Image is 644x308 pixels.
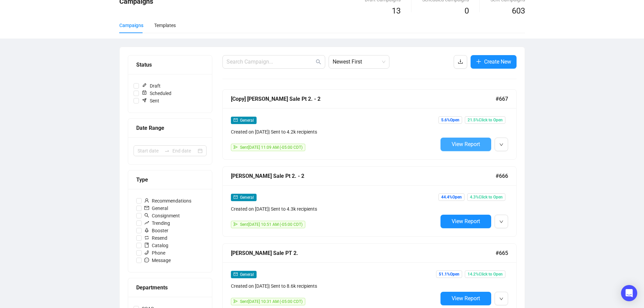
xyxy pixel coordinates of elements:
button: View Report [440,215,491,228]
span: #666 [496,172,508,180]
span: 4.3% Click to Open [467,193,505,201]
span: Trending [142,219,173,227]
span: 603 [512,6,525,16]
span: #665 [496,249,508,257]
button: View Report [440,292,491,305]
span: Sent [DATE] 10:31 AM (-05:00 CDT) [240,299,303,304]
span: mail [234,118,238,122]
span: 51.1% Open [436,270,462,278]
div: [PERSON_NAME] Sale Pt 2. - 2 [231,172,496,180]
input: Search Campaign... [226,58,314,66]
span: user [144,198,149,203]
button: Create New [471,55,517,69]
span: send [234,222,238,226]
span: 0 [464,6,469,16]
a: [Copy] [PERSON_NAME] Sale Pt 2. - 2#667mailGeneralCreated on [DATE]| Sent to 4.2k recipientssendS... [222,89,517,160]
a: [PERSON_NAME] Sale Pt 2. - 2#666mailGeneralCreated on [DATE]| Sent to 4.3k recipientssendSent[DAT... [222,166,517,237]
span: search [316,59,321,65]
span: down [499,143,503,147]
span: View Report [452,141,480,147]
span: rocket [144,228,149,233]
span: send [234,299,238,303]
div: Status [136,61,204,69]
input: End date [172,147,196,155]
span: 5.6% Open [438,116,462,124]
span: 14.2% Click to Open [465,270,505,278]
span: message [144,258,149,262]
span: plus [476,59,481,64]
span: swap-right [164,148,170,153]
span: Recommendations [142,197,194,205]
span: Scheduled [139,90,174,97]
span: Catalog [142,242,171,249]
span: Resend [142,234,170,242]
span: Consignment [142,212,183,219]
span: to [164,148,170,153]
div: Type [136,175,204,184]
span: rise [144,220,149,225]
span: down [499,297,503,301]
button: View Report [440,138,491,151]
span: Sent [DATE] 10:51 AM (-05:00 CDT) [240,222,303,227]
span: General [240,195,254,200]
span: Draft [139,82,163,90]
span: Message [142,257,173,264]
span: Sent [DATE] 11:09 AM (-05:00 CDT) [240,145,303,150]
span: Sent [139,97,162,104]
span: book [144,243,149,247]
div: Campaigns [119,22,143,29]
span: search [144,213,149,218]
span: 13 [392,6,401,16]
div: [Copy] [PERSON_NAME] Sale Pt 2. - 2 [231,95,496,103]
div: [PERSON_NAME] Sale PT 2. [231,249,496,257]
div: Templates [154,22,176,29]
span: Create New [484,57,511,66]
span: send [234,145,238,149]
span: Phone [142,249,168,257]
div: Created on [DATE] | Sent to 8.6k recipients [231,282,438,290]
div: Departments [136,283,204,292]
div: Open Intercom Messenger [621,285,637,301]
span: View Report [452,295,480,302]
span: General [240,272,254,277]
span: #667 [496,95,508,103]
span: General [240,118,254,123]
span: mail [234,272,238,276]
div: Created on [DATE] | Sent to 4.3k recipients [231,205,438,213]
div: Date Range [136,124,204,132]
span: View Report [452,218,480,224]
span: download [458,59,463,64]
div: Created on [DATE] | Sent to 4.2k recipients [231,128,438,136]
span: General [142,205,171,212]
span: Booster [142,227,171,234]
span: 44.4% Open [438,193,464,201]
input: Start date [138,147,162,155]
span: phone [144,250,149,255]
span: mail [144,206,149,210]
span: 21.5% Click to Open [465,116,505,124]
span: mail [234,195,238,199]
span: retweet [144,235,149,240]
span: down [499,220,503,224]
span: Newest First [333,55,385,68]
